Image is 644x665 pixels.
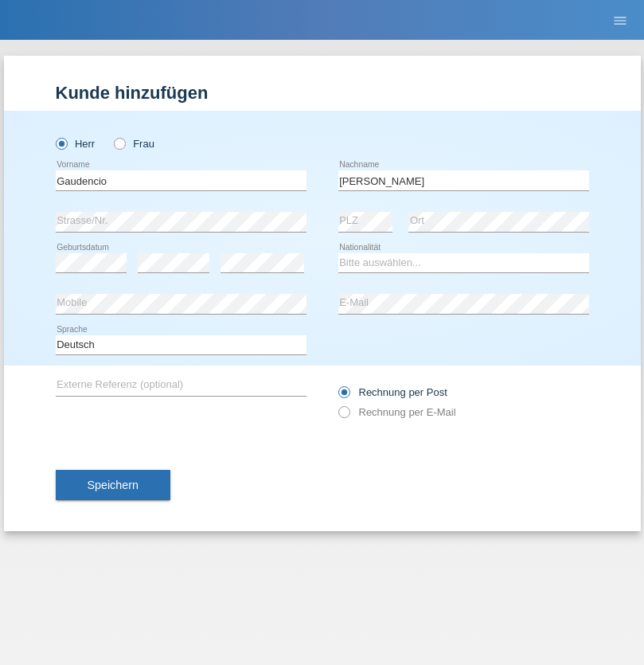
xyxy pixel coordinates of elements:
a: menu [604,15,636,25]
button: Speichern [56,470,170,500]
i: menu [612,13,628,29]
input: Herr [56,138,66,148]
label: Frau [114,138,154,150]
label: Rechnung per Post [338,386,447,398]
span: Speichern [88,479,139,491]
input: Rechnung per Post [338,386,349,406]
h1: Kunde hinzufügen [56,83,589,103]
input: Rechnung per E-Mail [338,406,349,426]
label: Herr [56,138,96,150]
label: Rechnung per E-Mail [338,406,456,418]
input: Frau [114,138,124,148]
